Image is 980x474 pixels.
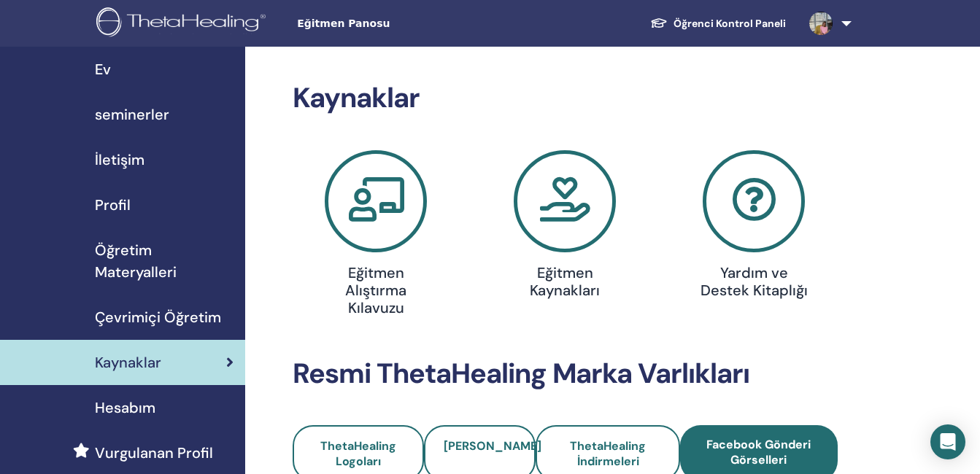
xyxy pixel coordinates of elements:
img: logo.png [96,7,271,40]
span: İletişim [95,149,144,171]
span: ThetaHealing Logoları [320,438,396,469]
span: seminerler [95,104,169,125]
a: Öğrenci Kontrol Paneli [638,10,798,37]
span: Vurgulanan Profil [95,442,213,464]
span: Çevrimiçi Öğretim [95,306,221,328]
a: Eğitmen Alıştırma Kılavuzu [290,150,462,322]
h4: Yardım ve Destek Kitaplığı [694,264,814,299]
h2: Kaynaklar [293,82,838,115]
h4: Eğitmen Kaynakları [505,264,625,299]
span: Facebook Gönderi Görselleri [706,437,811,467]
span: Eğitmen Panosu [297,16,516,31]
div: Open Intercom Messenger [930,424,965,459]
span: ThetaHealing İndirmeleri [570,438,646,469]
span: Öğretim Materyalleri [95,239,234,283]
span: Profil [95,194,131,216]
span: Kaynaklar [95,351,161,373]
span: Hesabım [95,397,155,419]
span: Ev [95,58,111,80]
img: graduation-cap-white.svg [650,17,668,29]
img: default.jpg [809,12,833,35]
h2: Resmi ThetaHealing Marka Varlıkları [293,357,838,391]
a: Eğitmen Kaynakları [479,150,651,305]
h4: Eğitmen Alıştırma Kılavuzu [316,264,436,316]
span: [PERSON_NAME] [444,438,541,454]
a: Yardım ve Destek Kitaplığı [668,150,840,305]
